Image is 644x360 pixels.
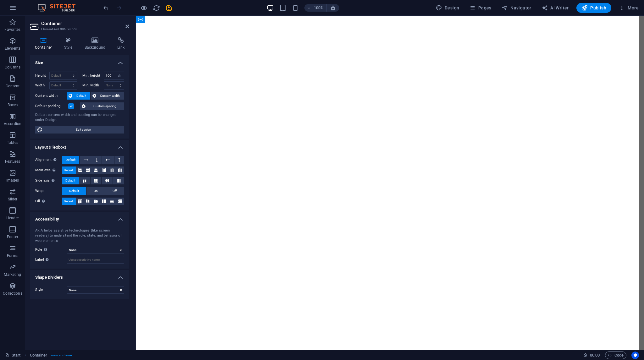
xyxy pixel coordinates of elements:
[5,65,20,70] p: Columns
[30,37,59,50] h4: Container
[30,270,129,281] h4: Shape Dividers
[80,37,113,50] h4: Background
[103,4,110,12] i: Undo: Change background color (Ctrl+Z)
[64,198,74,205] span: Default
[113,187,117,195] span: Off
[4,272,21,277] p: Marketing
[64,166,74,174] span: Default
[74,92,88,100] span: Default
[87,102,122,110] span: Custom spacing
[41,21,129,26] h2: Container
[35,177,62,184] label: Side axis
[35,228,124,244] div: ARIA helps assistive technologies (like screen readers) to understand the role, state, and behavi...
[7,140,18,145] p: Tables
[6,84,19,89] p: Content
[82,74,104,77] label: Min. height
[631,352,639,359] button: Usercentrics
[35,256,67,264] label: Label
[8,102,18,107] p: Boxes
[6,178,19,183] p: Images
[30,212,129,223] h4: Accessibility
[80,102,124,110] button: Custom spacing
[45,126,122,134] span: Edit design
[35,84,49,87] label: Width
[581,5,606,11] span: Publish
[576,3,611,13] button: Publish
[7,253,18,258] p: Forms
[65,177,75,184] span: Default
[35,126,124,134] button: Edit design
[35,112,124,123] div: Default content width and padding can be changed under Design.
[6,215,19,221] p: Header
[502,5,531,11] span: Navigator
[619,5,639,11] span: More
[583,352,600,359] h6: Session time
[608,352,624,359] span: Code
[436,5,459,11] span: Design
[82,84,104,87] label: Min. width
[62,187,86,195] button: Default
[91,92,124,100] button: Custom width
[8,197,18,202] p: Slider
[469,5,491,11] span: Pages
[59,37,80,50] h4: Style
[314,4,324,12] h6: 100%
[35,187,62,195] label: Wrap
[594,353,595,357] span: :
[7,234,18,239] p: Footer
[35,288,43,292] span: Style
[539,3,571,13] button: AI Writer
[62,198,76,205] button: Default
[36,4,83,12] img: Editor Logo
[105,187,124,195] button: Off
[98,92,122,100] span: Custom width
[140,4,147,12] button: Click here to leave preview mode and continue editing
[467,3,494,13] button: Pages
[433,3,462,13] button: Design
[113,37,129,50] h4: Link
[590,352,600,359] span: 00 00
[616,3,641,13] button: More
[62,166,76,174] button: Default
[153,4,160,12] button: reload
[30,352,47,359] span: Click to select. Double-click to edit
[86,187,105,195] button: On
[165,4,173,12] button: save
[5,46,21,51] p: Elements
[3,291,22,296] p: Collections
[35,156,62,164] label: Alignment
[433,3,462,13] div: Design (Ctrl+Alt+Y)
[69,187,79,195] span: Default
[35,74,49,77] label: Height
[330,5,336,11] i: On resize automatically adjust zoom level to fit chosen device.
[67,92,90,100] button: Default
[35,198,62,205] label: Fill
[4,121,21,126] p: Accordion
[102,4,110,12] button: undo
[67,256,124,264] input: Use a descriptive name
[30,140,129,151] h4: Layout (Flexbox)
[30,55,129,67] h4: Size
[41,26,117,32] h3: Element #ed-906398568
[94,187,98,195] span: On
[499,3,534,13] button: Navigator
[62,156,79,164] button: Default
[35,92,67,100] label: Content width
[4,27,20,32] p: Favorites
[35,102,68,110] label: Default padding
[5,159,20,164] p: Features
[541,5,569,11] span: AI Writer
[30,352,73,359] nav: breadcrumb
[66,156,75,164] span: Default
[5,352,21,359] a: Click to cancel selection. Double-click to open Pages
[35,166,62,174] label: Main axis
[62,177,79,184] button: Default
[50,352,73,359] span: . main-container
[304,4,327,12] button: 100%
[605,352,626,359] button: Code
[35,246,49,254] span: Role
[165,4,173,12] i: Save (Ctrl+S)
